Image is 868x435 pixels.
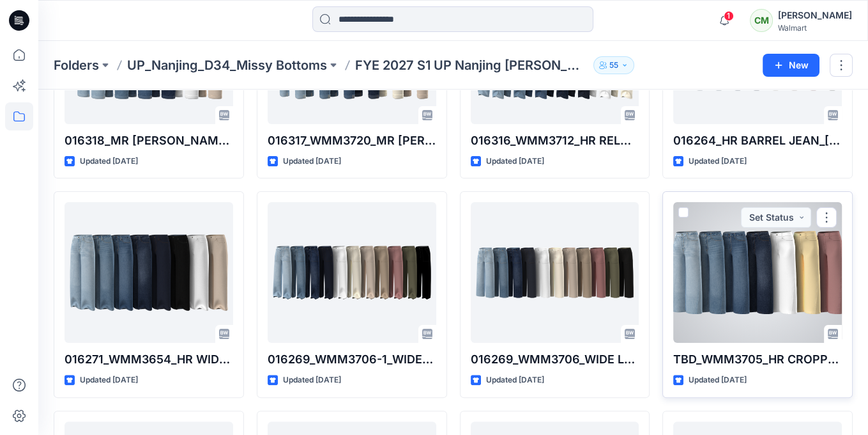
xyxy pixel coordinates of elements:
[283,155,341,168] p: Updated [DATE]
[763,54,819,77] button: New
[80,155,138,168] p: Updated [DATE]
[471,351,639,368] p: 016269_WMM3706_WIDE LEG TROUSER [DATE]
[471,132,639,150] p: 016316_WMM3712_HR RELAXED STRAIGHT_30 [DATE]
[65,132,233,150] p: 016318_MR [PERSON_NAME] Boyfriend Jean_[DATE]
[689,374,747,387] p: Updated [DATE]
[471,202,639,343] a: 016269_WMM3706_WIDE LEG TROUSER 4.15.25
[750,9,773,32] div: CM
[65,351,233,368] p: 016271_WMM3654_HR WIDE LEG JEAN_[DATE]
[80,374,138,387] p: Updated [DATE]
[609,58,618,72] p: 55
[54,56,99,74] a: Folders
[355,56,588,74] p: FYE 2027 S1 UP Nanjing [PERSON_NAME]
[283,374,341,387] p: Updated [DATE]
[268,132,436,150] p: 016317_WMM3720_MR [PERSON_NAME] CUFF BOYFRIEND JEAN_[DATE]
[673,202,842,343] a: TBD_WMM3705_HR CROPPED WIDE LEG_4.14.2025
[268,351,436,368] p: 016269_WMM3706-1_WIDE LEG TROUSER 31 INSEAM [DATE]
[486,155,544,168] p: Updated [DATE]
[724,11,734,21] span: 1
[593,56,634,74] button: 55
[778,23,852,33] div: Walmart
[268,202,436,343] a: 016269_WMM3706-1_WIDE LEG TROUSER 31 INSEAM 4.15.25
[127,56,327,74] a: UP_Nanjing_D34_Missy Bottoms
[689,155,747,168] p: Updated [DATE]
[673,132,842,150] p: 016264_HR BARREL JEAN_[DATE]
[778,8,852,23] div: [PERSON_NAME]
[486,374,544,387] p: Updated [DATE]
[65,202,233,343] a: 016271_WMM3654_HR WIDE LEG JEAN_4.15.2025
[673,351,842,368] p: TBD_WMM3705_HR CROPPED WIDE LEG_[DATE]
